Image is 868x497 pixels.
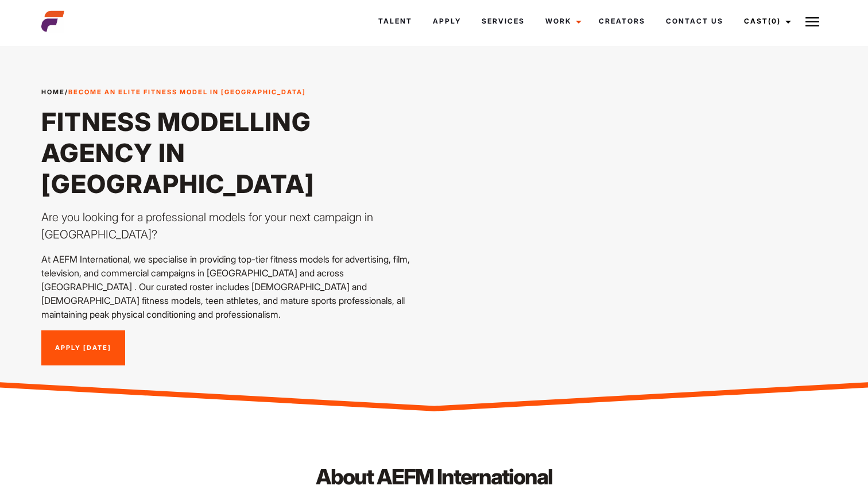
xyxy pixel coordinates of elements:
span: / [41,87,306,97]
p: At AEFM International, we specialise in providing top-tier fitness models for advertising, film, ... [41,252,427,321]
h1: Fitness Modelling Agency in [GEOGRAPHIC_DATA] [41,106,427,199]
img: cropped-aefm-brand-fav-22-square.png [41,10,64,33]
img: Burger icon [805,15,819,29]
a: Talent [368,6,423,37]
a: Apply [423,6,471,37]
a: Work [535,6,588,37]
a: Creators [588,6,656,37]
a: Apply [DATE] [41,330,125,366]
a: Home [41,88,65,96]
a: Contact Us [656,6,734,37]
span: (0) [768,17,781,25]
a: Services [471,6,535,37]
strong: Become an Elite Fitness Model in [GEOGRAPHIC_DATA] [68,88,306,96]
p: Are you looking for a professional models for your next campaign in [GEOGRAPHIC_DATA]? [41,209,427,243]
a: Cast(0) [734,6,798,37]
h2: About AEFM International [175,462,693,492]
